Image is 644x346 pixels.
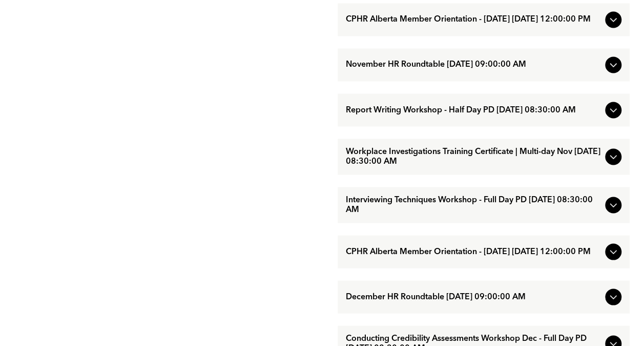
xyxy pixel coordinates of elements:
[346,105,601,115] span: Report Writing Workshop - Half Day PD [DATE] 08:30:00 AM
[346,292,601,302] span: December HR Roundtable [DATE] 09:00:00 AM
[346,15,601,25] span: CPHR Alberta Member Orientation - [DATE] [DATE] 12:00:00 PM
[346,195,601,215] span: Interviewing Techniques Workshop - Full Day PD [DATE] 08:30:00 AM
[346,147,601,166] span: Workplace Investigations Training Certificate | Multi-day Nov [DATE] 08:30:00 AM
[346,247,601,257] span: CPHR Alberta Member Orientation - [DATE] [DATE] 12:00:00 PM
[346,60,601,70] span: November HR Roundtable [DATE] 09:00:00 AM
